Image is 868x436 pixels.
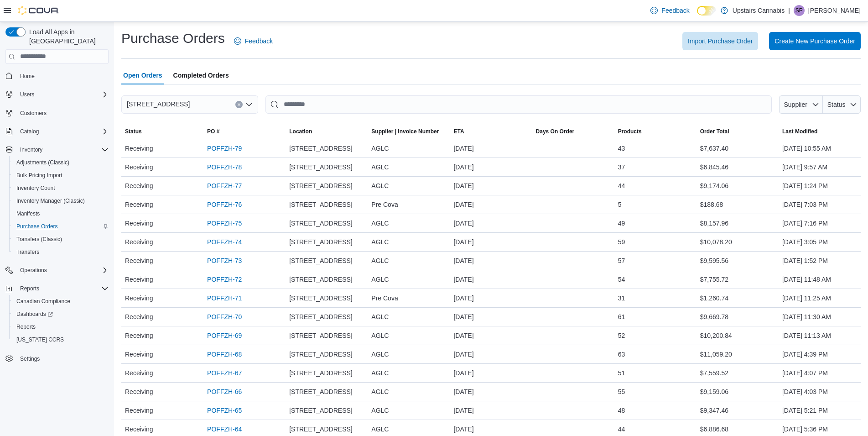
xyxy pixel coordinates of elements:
div: [DATE] [450,177,532,195]
span: [STREET_ADDRESS] [289,349,352,360]
div: [DATE] 11:48 AM [779,270,861,289]
span: Completed Orders [173,66,229,84]
span: Inventory Count [13,183,109,194]
span: Order Total [700,128,729,135]
div: AGLC [368,345,450,363]
button: Clear input [235,101,243,108]
span: Purchase Orders [16,223,58,230]
button: ETA [450,124,532,139]
div: AGLC [368,401,450,420]
span: [STREET_ADDRESS] [127,99,190,110]
div: AGLC [368,383,450,401]
div: [DATE] 3:05 PM [779,233,861,251]
span: Status [827,101,846,108]
span: 61 [618,311,625,322]
div: [DATE] 1:52 PM [779,252,861,270]
button: Days On Order [532,124,614,139]
a: Dashboards [9,308,112,320]
div: AGLC [368,252,450,270]
a: Home [16,71,38,82]
div: $10,200.84 [696,326,779,345]
div: AGLC [368,177,450,195]
span: [STREET_ADDRESS] [289,236,352,247]
div: $7,755.72 [696,270,779,289]
a: Dashboards [13,309,57,320]
button: Inventory [16,144,46,155]
span: 54 [618,274,625,285]
button: Customers [2,106,112,120]
button: Users [16,89,38,100]
button: Status [823,95,861,114]
span: 51 [618,368,625,378]
a: Adjustments (Classic) [13,157,73,168]
span: Adjustments (Classic) [16,159,69,166]
span: Feedback [245,37,273,46]
span: Operations [16,265,109,276]
div: $9,347.46 [696,401,779,420]
button: Import Purchase Order [682,32,758,50]
div: [DATE] [450,364,532,382]
p: [PERSON_NAME] [808,5,861,16]
span: Bulk Pricing Import [16,172,62,179]
a: Settings [16,353,43,364]
span: SP [795,5,803,16]
span: [STREET_ADDRESS] [289,274,352,285]
span: [STREET_ADDRESS] [289,255,352,266]
span: Users [16,89,109,100]
button: Catalog [16,126,42,137]
span: Receiving [125,180,153,191]
a: POFFZH-71 [207,293,242,304]
span: [STREET_ADDRESS] [289,405,352,416]
div: [DATE] [450,326,532,345]
span: Supplier | Invoice Number [371,128,439,135]
p: Upstairs Cannabis [733,5,785,16]
div: [DATE] [450,214,532,232]
div: AGLC [368,139,450,158]
span: 52 [618,330,625,341]
span: [STREET_ADDRESS] [289,386,352,397]
div: AGLC [368,158,450,176]
span: Receiving [125,218,153,229]
div: [DATE] [450,139,532,158]
div: $9,595.56 [696,252,779,270]
input: Dark Mode [697,6,716,16]
span: 37 [618,162,625,173]
button: Order Total [696,124,779,139]
span: Receiving [125,162,153,173]
button: Catalog [2,125,112,138]
span: Catalog [20,128,39,135]
div: AGLC [368,326,450,345]
span: Bulk Pricing Import [13,170,109,181]
div: [DATE] 9:57 AM [779,158,861,176]
button: Operations [2,264,112,277]
div: $9,669.78 [696,308,779,326]
span: Inventory Manager (Classic) [16,197,85,205]
div: Sean Paradis [794,5,805,16]
span: 5 [618,199,622,210]
div: $188.68 [696,195,779,214]
button: Reports [16,283,43,294]
span: [STREET_ADDRESS] [289,143,352,154]
span: [STREET_ADDRESS] [289,199,352,210]
span: Reports [13,321,109,332]
nav: Complex example [5,66,109,389]
h1: Purchase Orders [121,29,225,47]
div: $9,159.06 [696,383,779,401]
div: [DATE] [450,308,532,326]
span: 63 [618,349,625,360]
div: [DATE] [450,383,532,401]
a: Manifests [13,208,43,219]
button: Manifests [9,207,112,220]
span: Manifests [16,210,40,217]
span: [STREET_ADDRESS] [289,368,352,378]
a: POFFZH-79 [207,143,242,154]
a: POFFZH-67 [207,368,242,378]
div: AGLC [368,364,450,382]
div: [DATE] 7:16 PM [779,214,861,232]
img: Cova [18,6,59,15]
a: POFFZH-75 [207,218,242,229]
span: Receiving [125,386,153,397]
div: [DATE] 5:21 PM [779,401,861,420]
span: Settings [16,352,109,364]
